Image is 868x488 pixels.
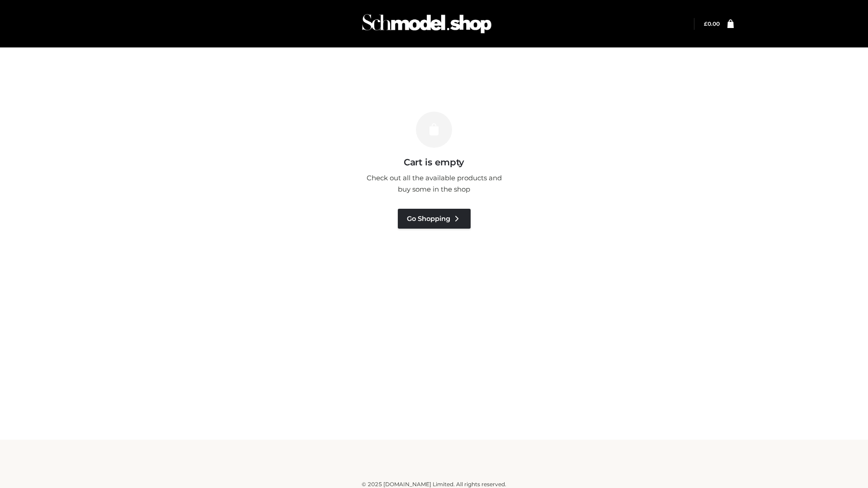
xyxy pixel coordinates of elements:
[362,172,506,195] p: Check out all the available products and buy some in the shop
[155,157,713,168] h3: Cart is empty
[398,209,471,229] a: Go Shopping
[704,20,708,27] span: £
[704,20,720,27] a: £0.00
[359,6,495,42] img: Schmodel Admin 964
[704,20,720,27] bdi: 0.00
